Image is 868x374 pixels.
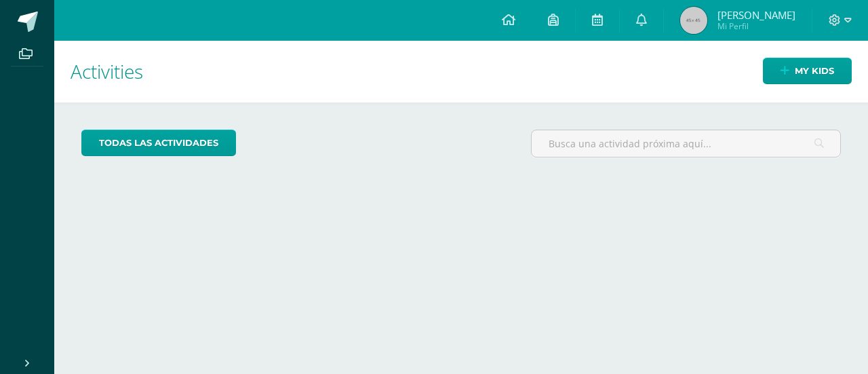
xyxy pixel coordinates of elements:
[795,58,834,83] span: My kids
[81,130,236,156] a: todas las Actividades
[717,8,795,22] span: [PERSON_NAME]
[680,7,707,34] img: 45x45
[717,20,795,32] span: Mi Perfil
[763,58,852,84] a: My kids
[532,130,840,157] input: Busca una actividad próxima aquí...
[71,41,852,102] h1: Activities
